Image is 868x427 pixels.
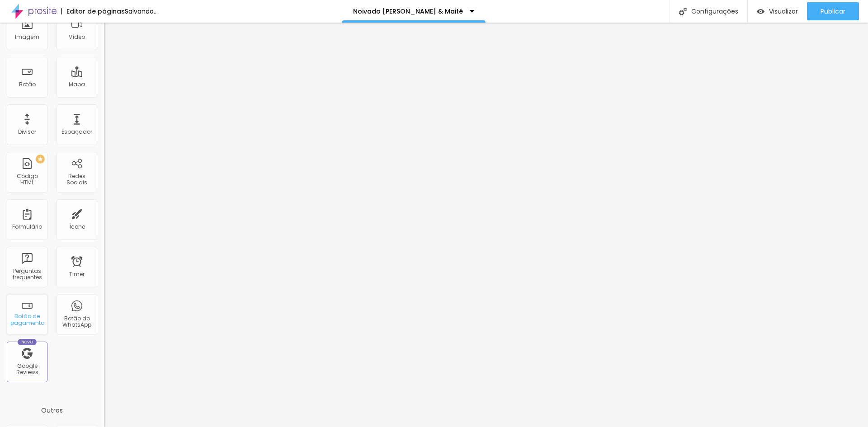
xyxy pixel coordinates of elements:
div: Redes Sociais [59,173,94,186]
div: Google Reviews [9,363,45,376]
div: Botão de pagamento [9,313,45,326]
div: Perguntas frequentes [9,268,45,281]
img: Icone [679,8,687,15]
div: Divisor [18,129,36,135]
div: Vídeo [69,34,85,40]
div: Espaçador [61,129,92,135]
img: view-1.svg [757,8,764,15]
div: Botão [19,81,36,88]
span: Visualizar [769,8,798,15]
p: Noivado [PERSON_NAME] & Maitê [353,8,463,14]
button: Visualizar [748,2,807,20]
div: Botão do WhatsApp [59,315,94,328]
div: Ícone [69,224,85,230]
button: Publicar [807,2,859,20]
div: Imagem [15,34,39,40]
div: Novo [18,339,37,345]
div: Salvando... [125,8,158,14]
span: Publicar [821,8,845,15]
div: Editor de páginas [61,8,125,14]
iframe: Editor [104,23,868,427]
div: Mapa [69,81,85,88]
div: Timer [69,271,85,277]
div: Código HTML [9,173,45,186]
div: Formulário [12,224,42,230]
